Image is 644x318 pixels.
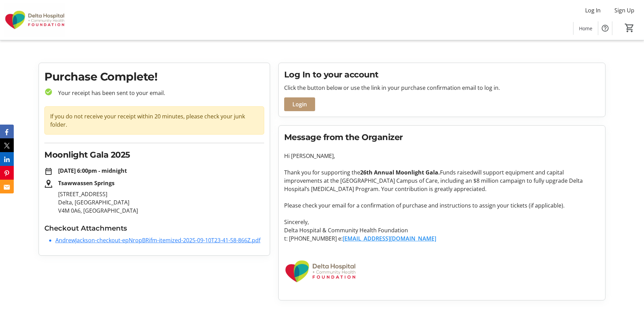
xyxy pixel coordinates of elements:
span: Sincerely, [284,218,309,226]
strong: [DATE] 6:00pm - midnight [58,167,127,174]
button: Cart [623,22,636,34]
mat-icon: date_range [44,167,53,176]
span: Delta Hospital & Community Health Foundation [284,226,408,234]
span: Funds raised [440,169,473,176]
img: Delta Hospital and Community Health Foundation's Logo [4,3,65,37]
strong: Tsawwassen Springs [58,179,115,187]
a: [EMAIL_ADDRESS][DOMAIN_NAME] [343,235,436,242]
img: Delta Hospital and Community Health Foundation logo [284,251,357,292]
div: If you do not receive your receipt within 20 minutes, please check your junk folder. [44,106,264,135]
span: Home [579,25,592,32]
a: AndrewJackson-checkout-epNropBRifm-itemized-2025-09-10T23-41-58-866Z.pdf [55,236,260,244]
p: Hi [PERSON_NAME], [284,152,600,160]
mat-icon: check_circle [44,88,53,96]
h3: Checkout Attachments [44,223,264,233]
button: Help [598,21,612,35]
h2: Log In to your account [284,68,600,81]
span: Thank you for supporting the [284,169,360,176]
button: Log In [580,5,606,16]
h1: Purchase Complete! [44,68,264,85]
p: Click the button below or use the link in your purchase confirmation email to log in. [284,84,600,92]
span: t: [PHONE_NUMBER] e: [284,235,343,242]
p: [STREET_ADDRESS] Delta, [GEOGRAPHIC_DATA] V4M 0A6, [GEOGRAPHIC_DATA] [58,190,264,215]
span: Sign Up [614,6,634,14]
p: will support equipment and capital improvements at the [GEOGRAPHIC_DATA] Campus of Care, includin... [284,168,600,193]
span: Please check your email for a confirmation of purchase and instructions to assign your tickets (i... [284,202,565,209]
h2: Moonlight Gala 2025 [44,149,264,161]
span: Login [292,100,307,108]
button: Login [284,97,315,111]
span: our contribution is greatly appreciated. [384,185,486,193]
strong: 26th Annual Moonlight Gala. [360,169,440,176]
a: Home [573,22,598,35]
p: Your receipt has been sent to your email. [53,89,264,97]
span: Log In [585,6,601,14]
button: Sign Up [609,5,640,16]
h2: Message from the Organizer [284,131,600,144]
